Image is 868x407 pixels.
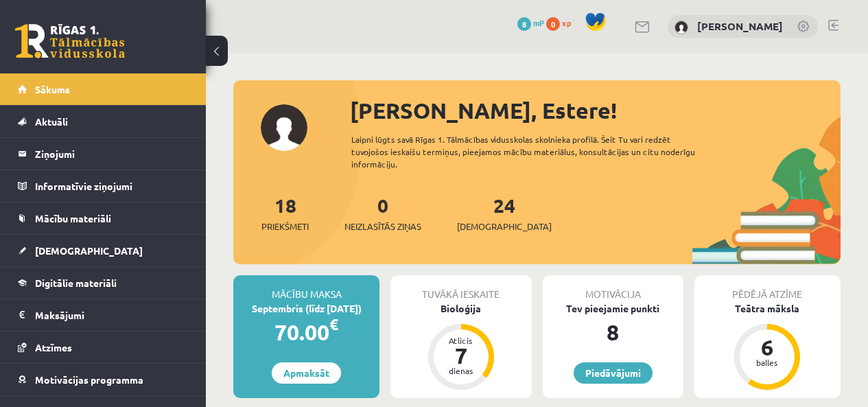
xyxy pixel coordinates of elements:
[35,299,189,331] legend: Maksājumi
[18,299,189,331] a: Maksājumi
[35,212,111,224] span: Mācību materiāli
[533,17,544,28] span: mP
[697,19,783,33] a: [PERSON_NAME]
[694,301,841,392] a: Teātra māksla 6 balles
[272,362,341,384] a: Apmaksāt
[350,94,841,127] div: [PERSON_NAME], Estere!
[546,17,560,31] span: 0
[18,267,189,299] a: Digitālie materiāli
[261,193,309,233] a: 18Priekšmeti
[441,345,482,367] div: 7
[546,17,578,28] a: 0 xp
[517,17,544,28] a: 8 mP
[35,244,143,257] span: [DEMOGRAPHIC_DATA]
[457,220,552,233] span: [DEMOGRAPHIC_DATA]
[261,220,309,233] span: Priekšmeti
[18,73,189,105] a: Sākums
[344,220,421,233] span: Neizlasītās ziņas
[18,364,189,395] a: Motivācijas programma
[344,193,421,233] a: 0Neizlasītās ziņas
[18,332,189,363] a: Atzīmes
[18,106,189,137] a: Aktuāli
[233,301,379,316] div: Septembris (līdz [DATE])
[562,17,571,28] span: xp
[18,202,189,234] a: Mācību materiāli
[574,362,653,384] a: Piedāvājumi
[457,193,552,233] a: 24[DEMOGRAPHIC_DATA]
[18,138,189,170] a: Ziņojumi
[35,170,189,202] legend: Informatīvie ziņojumi
[233,275,379,301] div: Mācību maksa
[694,275,841,301] div: Pēdējā atzīme
[329,314,338,334] span: €
[390,275,531,301] div: Tuvākā ieskaite
[35,115,68,128] span: Aktuāli
[390,301,531,316] div: Bioloģija
[351,133,716,170] div: Laipni lūgts savā Rīgas 1. Tālmācības vidusskolas skolnieka profilā. Šeit Tu vari redzēt tuvojošo...
[35,373,143,386] span: Motivācijas programma
[543,301,683,316] div: Tev pieejamie punkti
[18,235,189,266] a: [DEMOGRAPHIC_DATA]
[694,301,841,316] div: Teātra māksla
[233,316,379,349] div: 70.00
[747,336,788,358] div: 6
[15,24,125,58] a: Rīgas 1. Tālmācības vidusskola
[18,170,189,202] a: Informatīvie ziņojumi
[35,138,189,170] legend: Ziņojumi
[543,316,683,349] div: 8
[35,83,70,95] span: Sākums
[543,275,683,301] div: Motivācija
[441,336,482,345] div: Atlicis
[517,17,531,31] span: 8
[675,21,688,34] img: Estere Naudiņa-Dannenberga
[747,358,788,367] div: balles
[35,277,117,289] span: Digitālie materiāli
[35,341,72,353] span: Atzīmes
[441,367,482,375] div: dienas
[390,301,531,392] a: Bioloģija Atlicis 7 dienas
